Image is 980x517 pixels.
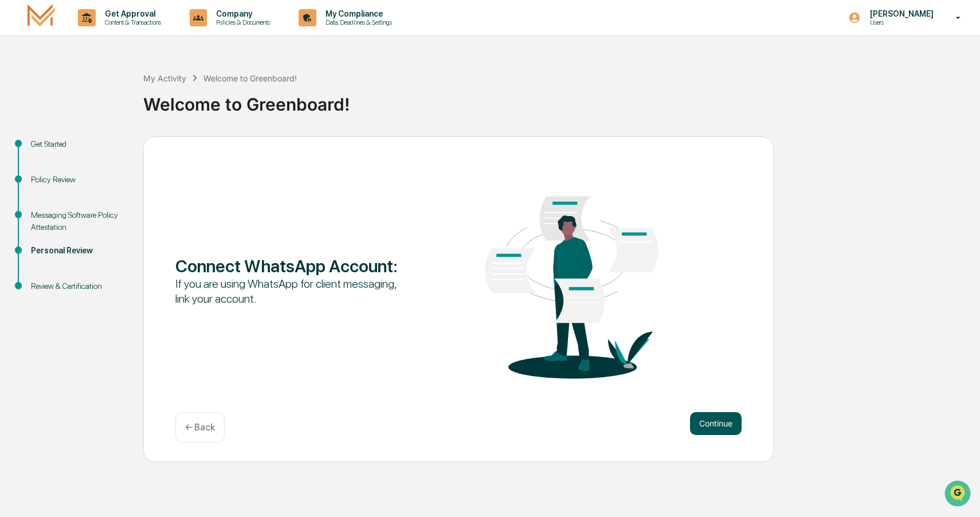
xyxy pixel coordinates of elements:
img: logo [28,4,55,31]
img: 1746055101610-c473b297-6a78-478c-a979-82029cc54cd1 [11,88,32,108]
span: Data Lookup [23,166,72,178]
button: Continue [690,412,742,435]
p: ← Back [185,422,215,433]
span: Preclearance [23,144,74,156]
p: Get Approval [96,9,167,18]
div: My Activity [143,73,186,83]
p: [PERSON_NAME] [861,9,939,18]
div: We're offline, we'll be back soon [39,99,150,108]
span: Attestations [95,144,142,156]
img: Connect WhatsApp Account [458,162,685,398]
div: Get Started [31,138,125,150]
div: 🔎 [11,167,21,177]
p: My Compliance [316,9,398,18]
div: Personal Review [31,245,125,257]
a: 🖐️Preclearance [7,140,79,160]
div: Welcome to Greenboard! [203,73,297,83]
div: 🖐️ [11,146,21,155]
p: Users [861,18,939,26]
div: Policy Review [31,174,125,186]
a: Powered byPylon [81,194,139,203]
a: 🔎Data Lookup [7,162,77,182]
p: Company [207,9,276,18]
div: Connect WhatsApp Account : [175,256,402,276]
span: Pylon [114,194,139,203]
p: Content & Transactions [96,18,167,26]
p: Data, Deadlines & Settings [316,18,398,26]
div: If you are using WhatsApp for client messaging, link your account. [175,276,402,306]
button: Start new chat [195,91,209,105]
p: How can we help? [11,24,209,42]
div: Welcome to Greenboard! [143,85,974,115]
div: 🗄️ [83,146,92,155]
div: Review & Certification [31,280,125,292]
iframe: Open customer support [943,479,974,510]
div: Start new chat [39,88,188,99]
div: Messaging Software Policy Attestation [31,209,125,233]
p: Policies & Documents [207,18,276,26]
a: 🗄️Attestations [79,140,147,160]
